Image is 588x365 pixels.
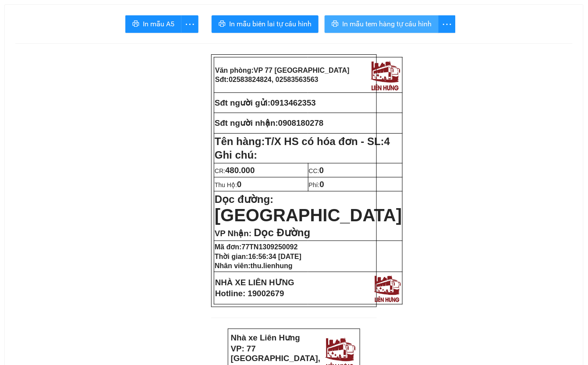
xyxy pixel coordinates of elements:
[251,262,293,269] span: thu.lienhung
[254,67,350,74] span: VP 77 [GEOGRAPHIC_DATA]
[265,135,390,147] span: T/X HS có hóa đơn - SL:
[3,62,32,69] strong: Người gửi:
[181,19,198,30] span: more
[229,18,312,29] span: In mẫu biên lai tự cấu hình
[225,166,255,175] span: 480.000
[212,15,319,33] button: printerIn mẫu biên lai tự cấu hình
[215,253,301,260] strong: Thời gian:
[132,20,139,28] span: printer
[215,98,270,107] strong: Sđt người gửi:
[215,167,255,174] span: CR:
[242,243,298,251] span: 77TN1309250092
[64,62,120,69] strong: SĐT gửi:
[215,193,402,223] strong: Dọc đường:
[215,149,257,161] span: Ghi chú:
[215,135,390,147] strong: Tên hàng:
[125,15,181,33] button: printerIn mẫu A5
[88,62,120,69] span: 0913462353
[254,227,310,238] span: Dọc Đường
[309,167,324,174] span: CC:
[143,18,174,29] span: In mẫu A5
[319,166,324,175] span: 0
[278,118,324,128] span: 0908180278
[332,20,339,28] span: printer
[215,243,298,251] strong: Mã đơn:
[36,47,96,57] strong: Phiếu gửi hàng
[325,15,439,33] button: printerIn mẫu tem hàng tự cấu hình
[439,19,455,30] span: more
[94,6,128,43] img: logo
[215,181,241,188] span: Thu Hộ:
[219,20,226,28] span: printer
[215,76,319,83] strong: Sđt:
[237,180,241,189] span: 0
[270,98,316,107] span: 0913462353
[215,229,251,238] span: VP Nhận:
[215,262,293,269] strong: Nhân viên:
[368,58,402,92] img: logo
[215,67,350,74] strong: Văn phòng:
[215,278,294,287] strong: NHÀ XE LIÊN HƯNG
[229,76,319,83] span: 02583824824, 02583563563
[372,273,402,303] img: logo
[3,15,93,44] strong: VP: 77 [GEOGRAPHIC_DATA], [GEOGRAPHIC_DATA]
[342,18,432,29] span: In mẫu tem hàng tự cấu hình
[320,180,324,189] span: 0
[215,289,284,298] strong: Hotline: 19002679
[3,4,72,14] strong: Nhà xe Liên Hưng
[231,333,300,342] strong: Nhà xe Liên Hưng
[438,15,456,33] button: more
[215,206,402,225] span: [GEOGRAPHIC_DATA]
[309,181,324,188] span: Phí:
[384,135,390,147] span: 4
[181,15,198,33] button: more
[215,118,278,128] strong: Sđt người nhận:
[248,253,302,260] span: 16:56:34 [DATE]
